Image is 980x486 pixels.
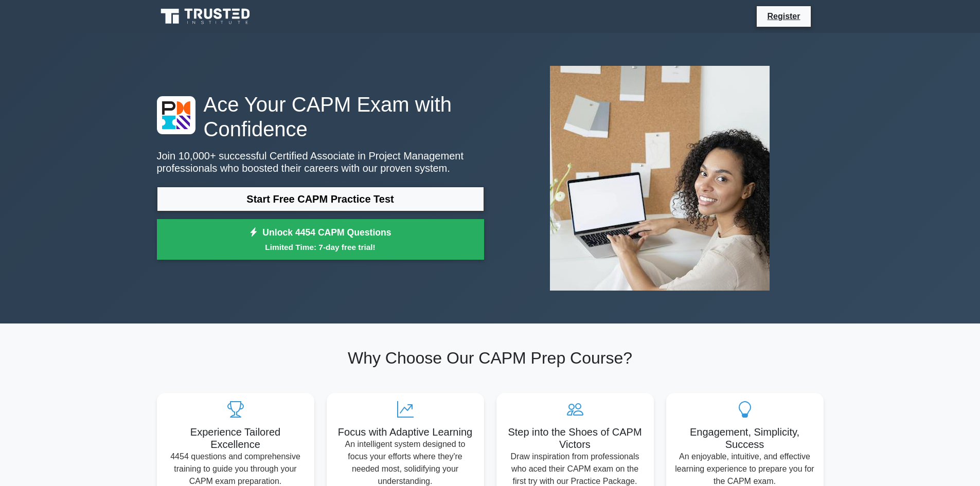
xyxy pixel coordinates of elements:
[674,426,815,451] h5: Engagement, Simplicity, Success
[157,92,484,141] h1: Ace Your CAPM Exam with Confidence
[165,426,306,451] h5: Experience Tailored Excellence
[157,219,484,260] a: Unlock 4454 CAPM QuestionsLimited Time: 7-day free trial!
[157,187,484,211] a: Start Free CAPM Practice Test
[335,426,476,438] h5: Focus with Adaptive Learning
[170,241,471,253] small: Limited Time: 7-day free trial!
[157,150,484,174] p: Join 10,000+ successful Certified Associate in Project Management professionals who boosted their...
[761,10,806,23] a: Register
[157,348,824,368] h2: Why Choose Our CAPM Prep Course?
[505,426,646,451] h5: Step into the Shoes of CAPM Victors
